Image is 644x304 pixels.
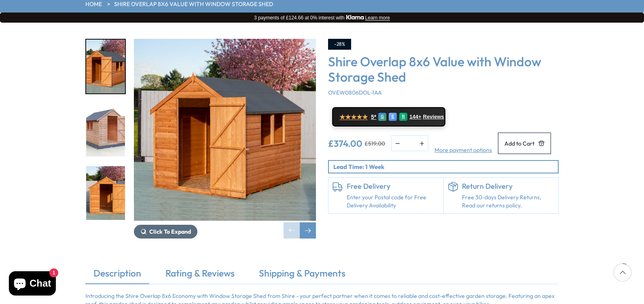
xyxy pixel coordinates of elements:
[328,139,362,148] ins: £374.00
[332,107,445,127] a: ★★★★★ 5* G E R 144+ Reviews
[134,39,316,221] img: Shire Overlap 8x6 Value with Window Storage Shed
[114,0,273,8] a: Shire Overlap 8x6 Value with Window Storage Shed
[86,103,125,157] img: Overlap8x6SDValueWITHWINDOW_THUMB_6e051e9e-2b44-4ae2-8e9c-643aaf2f8f21_200x200.jpg
[85,165,126,221] div: 3 / 12
[462,194,555,209] p: Free 30-days Delivery Returns, Read our returns policy.
[409,114,421,120] span: 144+
[333,163,558,171] p: Lead Time: 1 Week
[251,267,354,284] a: Shipping & Payments
[134,39,316,239] div: 1 / 12
[399,113,407,121] div: R
[328,89,382,96] span: OVEW0806DOL-1AA
[85,0,102,8] a: HOME
[347,194,439,209] a: Enter your Postal code for Free Delivery Availability
[389,113,397,121] div: E
[86,40,125,93] img: Overlap8x6SDValuewithWindow5060490134437OVW0806DOL-1AA6_200x200.jpg
[328,39,351,50] div: -28%
[86,166,125,220] img: Overlap8x6SDValuewithWindow5060490134437OVW0806DOL-1AA5_200x200.jpg
[498,133,551,154] button: Add to Cart
[434,146,492,154] a: More payment options
[462,182,555,191] h6: Return Delivery
[378,113,386,121] div: G
[504,141,534,146] span: Add to Cart
[364,141,385,146] del: £519.00
[328,54,559,85] h3: Shire Overlap 8x6 Value with Window Storage Shed
[6,271,58,298] inbox-online-store-chat: Shopify online store chat
[339,113,368,121] span: ★★★★★
[284,222,300,239] div: Previous slide
[85,39,126,94] div: 1 / 12
[300,222,316,239] div: Next slide
[157,267,243,284] a: Rating & Reviews
[134,225,197,239] button: Click To Expand
[423,114,444,120] span: Reviews
[85,102,126,158] div: 2 / 12
[149,228,191,235] span: Click To Expand
[85,267,149,284] a: Description
[347,182,439,191] h6: Free Delivery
